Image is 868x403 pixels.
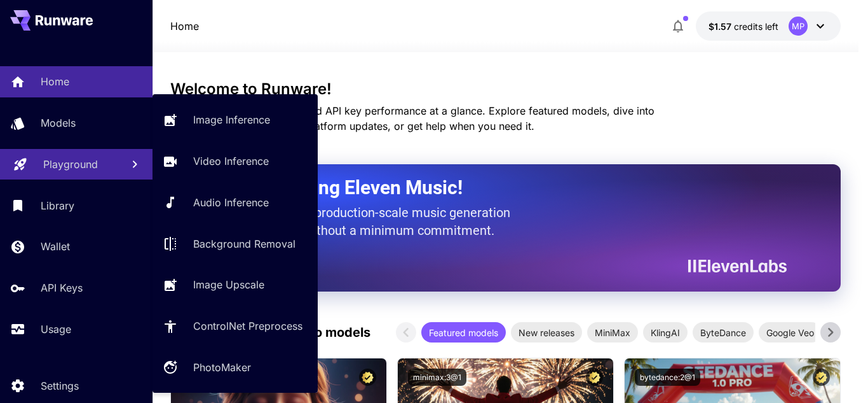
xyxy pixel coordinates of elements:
span: $1.57 [709,21,734,32]
button: Certified Model – Vetted for best performance and includes a commercial license. [359,369,376,386]
span: Google Veo [759,326,822,339]
p: Models [41,115,76,131]
p: Image Inference [193,112,270,127]
span: New releases [511,326,582,339]
span: credits left [734,21,778,32]
p: Image Upscale [193,277,264,292]
div: $1.5691 [709,20,778,33]
p: Usage [41,322,71,337]
button: Certified Model – Vetted for best performance and includes a commercial license. [813,369,830,386]
p: Audio Inference [193,195,269,210]
div: MP [789,17,808,36]
button: minimax:3@1 [408,369,466,386]
a: Background Removal [153,228,318,259]
a: ControlNet Preprocess [153,311,318,342]
p: Library [41,198,74,213]
button: bytedance:2@1 [635,369,700,386]
h3: Welcome to Runware! [170,80,841,98]
p: Playground [43,157,98,172]
a: Image Inference [153,104,318,136]
span: Featured models [421,326,506,339]
p: The only way to get production-scale music generation from Eleven Labs without a minimum commitment. [202,204,520,239]
p: Background Removal [193,236,295,251]
p: Home [170,18,199,34]
p: ControlNet Preprocess [193,318,302,334]
p: PhotoMaker [193,360,251,375]
span: MiniMax [587,326,638,339]
h2: Now Supporting Eleven Music! [202,176,777,200]
a: PhotoMaker [153,352,318,383]
p: API Keys [41,280,83,295]
p: Home [41,74,69,89]
p: Wallet [41,239,70,254]
nav: breadcrumb [170,18,199,34]
a: Image Upscale [153,269,318,300]
a: Audio Inference [153,187,318,218]
span: KlingAI [643,326,688,339]
a: Video Inference [153,146,318,177]
p: Settings [41,378,79,393]
p: Video Inference [193,153,269,169]
button: $1.5691 [696,11,841,41]
button: Certified Model – Vetted for best performance and includes a commercial license. [586,369,603,386]
span: ByteDance [693,326,754,339]
span: Check out your usage stats and API key performance at a glance. Explore featured models, dive int... [170,104,654,132]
